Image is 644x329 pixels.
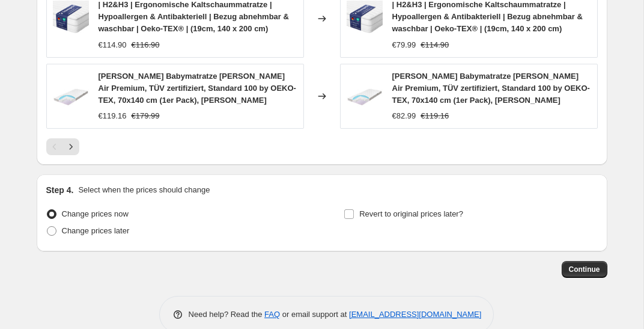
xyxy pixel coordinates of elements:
nav: Pagination [46,138,79,155]
a: FAQ [264,310,280,319]
span: Change prices now [62,209,129,218]
div: €119.16 [99,110,127,122]
strike: €116.90 [132,39,160,51]
span: Need help? Read the [189,310,265,319]
strike: €119.16 [421,110,449,122]
span: [PERSON_NAME] Babymatratze [PERSON_NAME] Air Premium, TÜV zertifiziert, Standard 100 by OEKO-TEX,... [392,72,590,105]
div: €82.99 [392,110,416,122]
span: Revert to original prices later? [359,209,463,218]
span: [PERSON_NAME] Babymatratze [PERSON_NAME] Air Premium, TÜV zertifiziert, Standard 100 by OEKO-TEX,... [99,72,296,105]
a: [EMAIL_ADDRESS][DOMAIN_NAME] [349,310,481,319]
div: €79.99 [392,39,416,51]
strike: €114.90 [421,39,449,51]
img: 71ecOoU9YvL_80x.jpg [53,78,89,114]
span: Change prices later [62,226,130,235]
img: 71igouUkHrL_80x.jpg [53,1,89,37]
button: Continue [562,261,607,278]
img: 71ecOoU9YvL_80x.jpg [347,78,383,114]
strike: €179.99 [132,110,160,122]
h2: Step 4. [46,184,74,196]
button: Next [62,138,79,155]
img: 71igouUkHrL_80x.jpg [347,1,383,37]
div: €114.90 [99,39,127,51]
span: or email support at [280,310,349,319]
p: Select when the prices should change [78,184,210,196]
span: Continue [569,265,600,274]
